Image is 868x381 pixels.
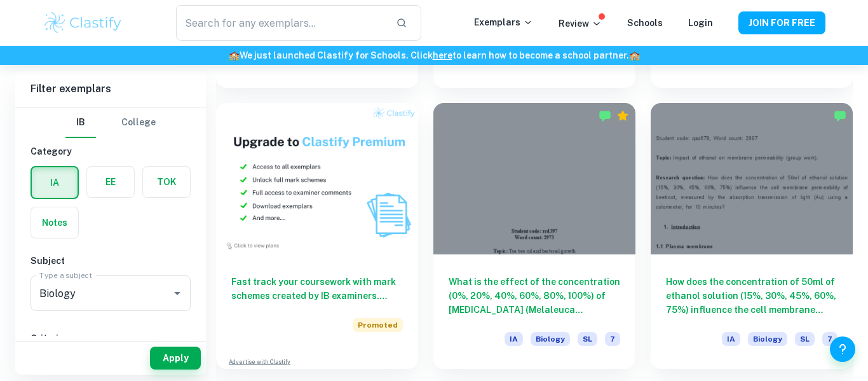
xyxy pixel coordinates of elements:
[666,275,837,317] h6: How does the concentration of 50ml of ethanol solution (15%, 30%, 45%, 60%, 75%) influence the ce...
[150,347,201,370] button: Apply
[722,332,740,346] span: IA
[229,50,240,60] span: 🏫
[449,275,620,317] h6: What is the effect of the concentration (0%, 20%, 40%, 60%, 80%, 100%) of [MEDICAL_DATA] (Melaleu...
[168,284,186,302] button: Open
[43,10,123,36] img: Clastify logo
[121,107,156,138] button: College
[32,167,78,198] button: IA
[3,48,865,62] h6: We just launched Clastify for Schools. Click to learn how to become a school partner.
[433,50,452,60] a: here
[229,357,290,366] a: Advertise with Clastify
[616,109,629,122] div: Premium
[231,275,403,303] h6: Fast track your coursework with mark schemes created by IB examiners. Upgrade now
[15,71,206,107] h6: Filter exemplars
[605,332,620,346] span: 7
[474,15,533,29] p: Exemplars
[143,167,190,197] button: TOK
[834,109,846,122] img: Marked
[31,207,78,238] button: Notes
[748,332,787,346] span: Biology
[216,103,418,254] img: Thumbnail
[822,332,837,346] span: 7
[353,318,403,332] span: Promoted
[629,50,640,60] span: 🏫
[578,332,597,346] span: SL
[738,11,825,34] button: JOIN FOR FREE
[31,144,191,158] h6: Category
[31,331,191,345] h6: Criteria
[87,167,134,197] button: EE
[505,332,523,346] span: IA
[531,332,570,346] span: Biology
[627,18,663,28] a: Schools
[651,103,853,369] a: How does the concentration of 50ml of ethanol solution (15%, 30%, 45%, 60%, 75%) influence the ce...
[31,254,191,268] h6: Subject
[433,103,635,369] a: What is the effect of the concentration (0%, 20%, 40%, 60%, 80%, 100%) of [MEDICAL_DATA] (Melaleu...
[830,336,855,362] button: Help and Feedback
[599,109,611,122] img: Marked
[688,18,713,28] a: Login
[795,332,815,346] span: SL
[176,5,386,41] input: Search for any exemplars...
[559,17,602,31] p: Review
[39,270,92,281] label: Type a subject
[65,107,156,138] div: Filter type choice
[65,107,96,138] button: IB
